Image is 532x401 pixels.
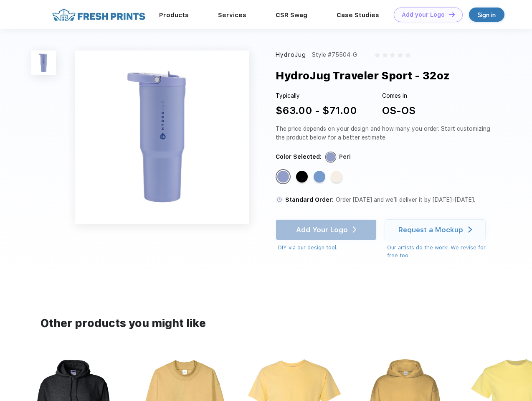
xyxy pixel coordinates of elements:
[276,68,450,84] div: HydroJug Traveler Sport - 32oz
[159,11,189,19] a: Products
[50,8,148,22] img: fo%20logo%202.webp
[405,53,410,58] img: gray_star.svg
[398,226,463,234] div: Request a Mockup
[276,51,306,59] div: HydroJug
[402,11,445,18] div: Add your Logo
[276,196,283,203] img: standard order
[41,315,491,332] div: Other products you might like
[468,226,472,233] img: white arrow
[469,8,504,22] a: Sign in
[478,10,496,20] div: Sign in
[278,244,377,252] div: DIY via our design tool.
[276,103,357,118] div: $63.00 - $71.00
[339,152,351,161] div: Peri
[285,196,334,203] span: Standard Order:
[387,244,494,260] div: Our artists do the work! We revise for free too.
[383,53,388,58] img: gray_star.svg
[276,124,494,142] div: The price depends on your design and how many you order. Start customizing the product below for ...
[449,12,455,17] img: DT
[390,53,395,58] img: gray_star.svg
[314,171,325,183] div: Light Blue
[277,171,289,183] div: Peri
[398,53,403,58] img: gray_star.svg
[375,53,380,58] img: gray_star.svg
[382,103,415,118] div: OS-OS
[75,51,249,224] img: func=resize&h=640
[276,91,357,100] div: Typically
[312,51,357,59] div: Style #75504-G
[331,171,342,183] div: Cream
[296,171,308,183] div: Black
[336,196,475,203] span: Order [DATE] and we’ll deliver it by [DATE]–[DATE].
[31,51,56,75] img: func=resize&h=100
[382,91,415,100] div: Comes in
[276,152,322,161] div: Color Selected:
